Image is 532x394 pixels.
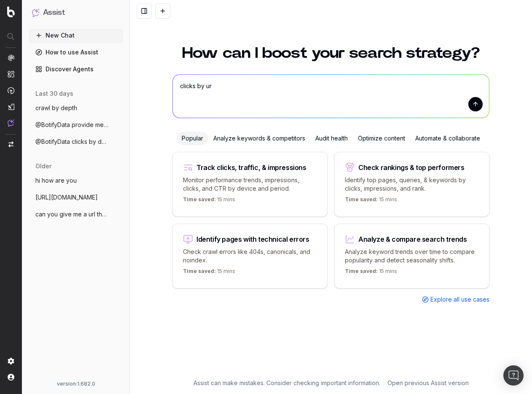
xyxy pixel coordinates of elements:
h1: How can I boost your search strategy? [172,46,489,61]
textarea: clicks by ur [173,75,489,118]
div: Analyze keywords & competitors [208,132,310,145]
span: can you give me a url that I could ask f [35,210,110,219]
p: Identify top pages, queries, & keywords by clicks, impressions, and rank. [345,176,479,193]
div: Automate & collaborate [410,132,485,145]
span: @BotifyData clicks by depth [35,138,110,146]
button: hi how are you [29,174,123,187]
button: can you give me a url that I could ask f [29,208,123,221]
div: Identify pages with technical errors [196,236,309,243]
img: Switch project [8,141,13,147]
img: My account [8,374,14,381]
p: 15 mins [183,196,235,206]
div: Popular [177,132,208,145]
span: crawl by depth [35,104,77,112]
img: Assist [32,8,40,16]
span: Time saved: [183,268,216,274]
p: Assist can make mistakes. Consider checking important information. [193,379,380,387]
a: How to use Assist [29,46,123,59]
span: Explore all use cases [430,295,489,304]
span: Time saved: [345,268,378,274]
div: Check rankings & top performers [358,164,465,171]
p: Check crawl errors like 404s, canonicals, and noindex. [183,248,317,264]
button: New Chat [29,29,123,42]
a: Open previous Assist version [387,379,469,387]
button: [URL][DOMAIN_NAME] [29,191,123,204]
div: version: 1.682.0 [32,381,120,387]
span: older [35,162,51,170]
div: Audit health [310,132,353,145]
img: Setting [8,358,14,364]
a: Discover Agents [29,62,123,76]
a: Explore all use cases [422,295,489,304]
img: Activation [8,87,14,94]
div: Open Intercom Messenger [503,365,524,386]
span: last 30 days [35,89,73,98]
button: @BotifyData clicks by depth [29,135,123,148]
span: [URL][DOMAIN_NAME] [35,193,98,202]
div: Analyze & compare search trends [358,236,467,243]
p: 15 mins [183,268,235,278]
button: @BotifyData provide me an information ab [29,118,123,132]
span: @BotifyData provide me an information ab [35,121,110,129]
img: Botify logo [7,6,15,17]
p: 15 mins [345,268,397,278]
img: Analytics [8,54,14,61]
h1: Assist [43,7,65,19]
span: hi how are you [35,176,77,185]
img: Assist [8,119,14,127]
button: Assist [32,7,120,19]
span: Time saved: [183,196,216,202]
img: Studio [8,103,14,110]
p: 15 mins [345,196,397,206]
p: Monitor performance trends, impressions, clicks, and CTR by device and period. [183,176,317,193]
button: crawl by depth [29,101,123,115]
div: Optimize content [353,132,410,145]
span: Time saved: [345,196,378,202]
p: Analyze keyword trends over time to compare popularity and detect seasonality shifts. [345,248,479,264]
div: Track clicks, traffic, & impressions [196,164,306,171]
img: Intelligence [8,70,14,78]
